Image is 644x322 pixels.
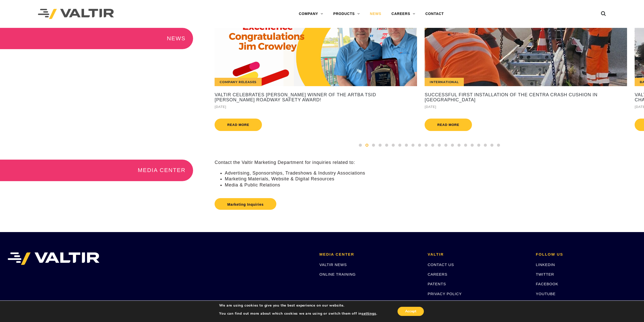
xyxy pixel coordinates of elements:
a: ONLINE TRAINING [319,272,356,276]
a: PRIVACY POLICY [428,292,462,296]
a: PRODUCTS [328,9,365,19]
a: Valtir Celebrates [PERSON_NAME] Winner of the ARTBA TSID [PERSON_NAME] Roadway Safety Award! [215,92,417,103]
a: VALTIR NEWS [319,262,347,267]
a: CONTACT [420,9,449,19]
img: VALTIR [8,252,99,265]
button: Accept [398,307,424,316]
p: You can find out more about which cookies we are using or switch them off in . [219,311,377,316]
a: LINKEDIN [536,262,555,267]
a: CAREERS [428,272,447,276]
a: International [425,28,627,86]
li: Marketing Materials, Website & Digital Resources [225,176,644,182]
a: COMPANY [294,9,328,19]
a: Read more [215,119,262,131]
h2: VALTIR [428,252,528,257]
a: Read more [425,119,472,131]
a: FACEBOOK [536,282,558,286]
a: TWITTER [536,272,554,276]
a: YOUTUBE [536,292,555,296]
div: [DATE] [425,104,627,110]
a: Successful First Installation of the CENTRA Crash Cushion in [GEOGRAPHIC_DATA] [425,92,627,103]
a: CAREERS [386,9,420,19]
button: settings [362,311,376,316]
li: Media & Public Relations [225,182,644,188]
li: Advertising, Sponsorships, Tradeshows & Industry Associations [225,170,644,176]
h2: MEDIA CENTER [319,252,420,257]
img: Valtir [38,9,114,19]
a: Company Releases [215,28,417,86]
a: Marketing Inquiries [215,198,276,210]
a: NEWS [365,9,386,19]
p: Contact the Valtir Marketing Department for inquiries related to: [215,160,644,165]
div: Company Releases [215,78,262,86]
h2: FOLLOW US [536,252,636,257]
p: We are using cookies to give you the best experience on our website. [219,303,377,308]
div: [DATE] [215,104,417,110]
div: International [425,78,464,86]
a: CONTACT US [428,262,454,267]
a: PATENTS [428,282,446,286]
